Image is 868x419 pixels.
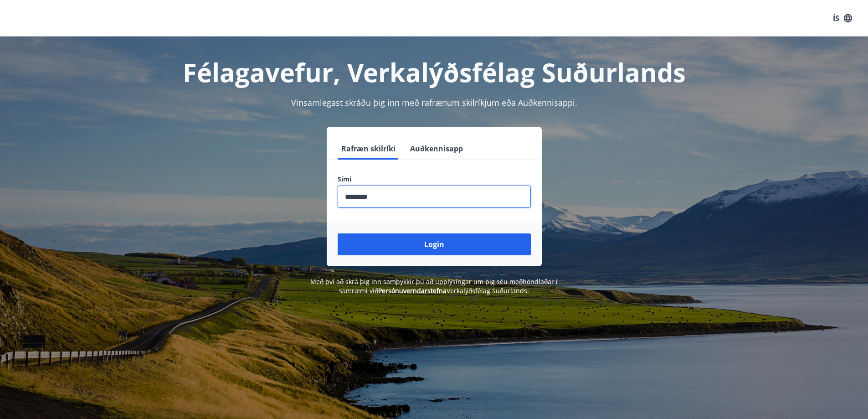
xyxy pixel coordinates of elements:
[338,175,531,184] label: Sími
[338,233,531,255] button: Login
[291,97,577,108] span: Vinsamlegast skráðu þig inn með rafrænum skilríkjum eða Auðkennisappi.
[310,277,558,295] span: Með því að skrá þig inn samþykkir þú að upplýsingar um þig séu meðhöndlaðar í samræmi við Verkalý...
[378,286,447,295] a: Persónuverndarstefna
[117,55,751,89] h1: Félagavefur, Verkalýðsfélag Suðurlands
[828,10,857,26] button: ÍS
[406,138,467,160] button: Auðkennisapp
[338,138,399,160] button: Rafræn skilríki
